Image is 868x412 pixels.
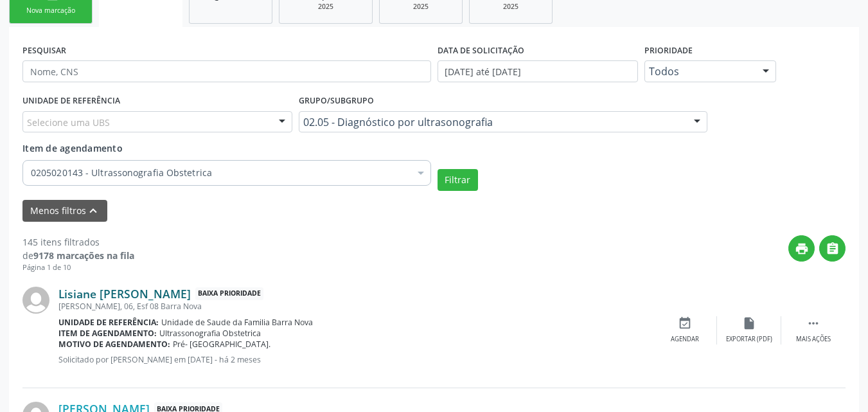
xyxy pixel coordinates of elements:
span: 0205020143 - Ultrassonografia Obstetrica [31,166,410,179]
span: Baixa Prioridade [195,287,263,301]
div: Página 1 de 10 [22,262,134,273]
div: 2025 [389,2,453,12]
input: Selecione um intervalo [438,60,639,82]
span: Pré- [GEOGRAPHIC_DATA]. [173,339,270,350]
div: [PERSON_NAME], 06, Esf 08 Barra Nova [58,301,653,312]
label: PESQUISAR [22,40,66,60]
label: Prioridade [644,40,693,60]
b: Unidade de referência: [58,317,159,328]
div: de [22,249,134,262]
img: img [22,287,49,314]
p: Solicitado por [PERSON_NAME] em [DATE] - há 2 meses [58,354,653,365]
span: Ultrassonografia Obstetrica [159,328,261,339]
i: insert_drive_file [742,316,756,330]
label: UNIDADE DE REFERÊNCIA [22,91,120,111]
i:  [806,316,820,330]
div: Exportar (PDF) [726,335,772,344]
span: Unidade de Saude da Familia Barra Nova [161,317,313,328]
i:  [826,242,840,256]
div: 2025 [479,2,543,12]
span: Item de agendamento [22,142,123,154]
button:  [819,235,846,262]
b: Item de agendamento: [58,328,157,339]
div: Agendar [671,335,699,344]
i: keyboard_arrow_up [86,204,100,218]
a: Lisiane [PERSON_NAME] [58,287,191,301]
button: Menos filtroskeyboard_arrow_up [22,200,107,222]
span: 02.05 - Diagnóstico por ultrasonografia [303,116,681,129]
input: Nome, CNS [22,60,431,82]
label: DATA DE SOLICITAÇÃO [438,40,524,60]
div: 145 itens filtrados [22,235,134,249]
div: Nova marcação [19,6,83,15]
div: 2025 [288,2,363,12]
i: print [795,242,809,256]
button: Filtrar [438,169,478,191]
label: Grupo/Subgrupo [299,91,374,111]
i: event_available [678,316,692,330]
div: Mais ações [796,335,831,344]
strong: 9178 marcações na fila [33,249,134,262]
span: Selecione uma UBS [27,116,110,129]
span: Todos [649,65,750,78]
button: print [788,235,815,262]
b: Motivo de agendamento: [58,339,170,350]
